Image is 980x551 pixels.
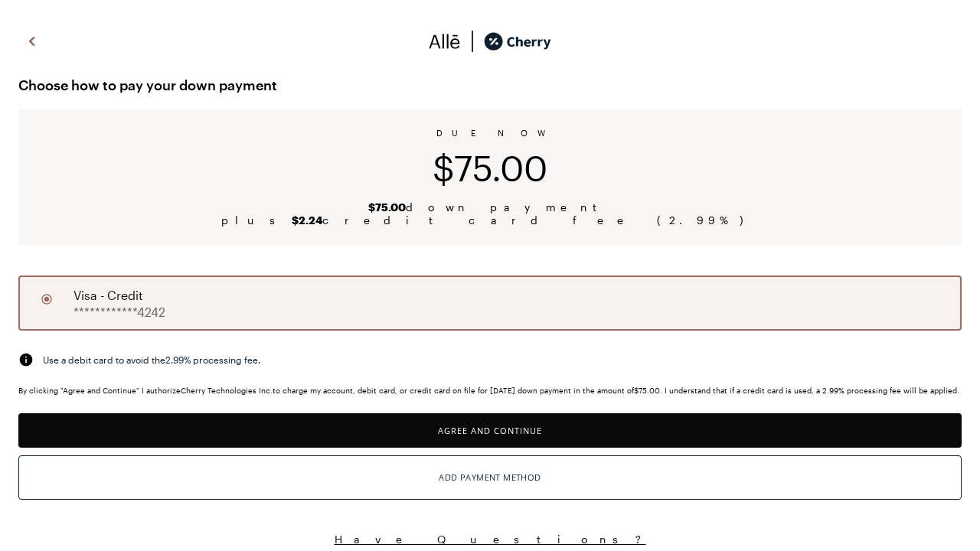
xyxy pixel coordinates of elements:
img: svg%3e [23,30,41,53]
span: DUE NOW [436,128,544,138]
img: cherry_black_logo-DrOE_MJI.svg [484,30,551,53]
button: Have Questions? [18,532,962,546]
img: svg%3e [18,352,34,367]
span: plus credit card fee ( 2.99 %) [221,214,759,227]
b: $75.00 [368,201,406,214]
div: By clicking "Agree and Continue" I authorize Cherry Technologies Inc. to charge my account, debit... [18,386,962,395]
b: $2.24 [292,214,322,227]
img: svg%3e [429,30,461,53]
span: Choose how to pay your down payment [18,73,962,97]
span: down payment [368,201,612,214]
span: visa - credit [73,286,143,305]
span: Use a debit card to avoid the 2.99 % processing fee. [43,353,260,367]
button: Add Payment Method [18,455,962,500]
span: $75.00 [433,147,547,188]
img: svg%3e [461,30,484,53]
button: Agree and Continue [18,413,962,448]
